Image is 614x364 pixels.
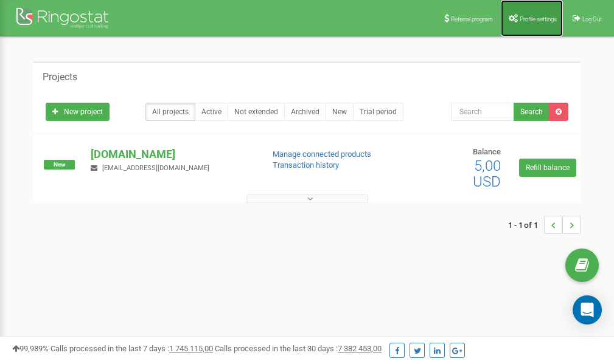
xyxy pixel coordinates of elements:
[273,149,371,159] a: Manage connected products
[43,72,77,83] h5: Projects
[91,146,253,162] p: [DOMAIN_NAME]
[338,344,382,353] u: 7 382 453,00
[519,159,576,177] a: Refill balance
[228,103,285,121] a: Not extended
[353,103,403,121] a: Trial period
[582,16,602,22] span: Log Out
[573,295,602,325] div: Open Intercom Messenger
[273,160,339,170] a: Transaction history
[452,103,514,121] input: Search
[520,16,557,22] span: Profile settings
[514,103,549,121] button: Search
[12,344,49,353] span: 99,989%
[473,157,501,190] span: 5,00 USD
[451,16,493,22] span: Referral program
[508,204,581,246] nav: ...
[46,103,110,121] a: New project
[145,103,195,121] a: All projects
[326,103,354,121] a: New
[44,160,75,170] span: New
[508,216,544,234] span: 1 - 1 of 1
[284,103,326,121] a: Archived
[195,103,228,121] a: Active
[169,344,213,353] u: 1 745 115,00
[102,164,209,172] span: [EMAIL_ADDRESS][DOMAIN_NAME]
[51,344,213,353] span: Calls processed in the last 7 days :
[215,344,382,353] span: Calls processed in the last 30 days :
[473,147,501,156] span: Balance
